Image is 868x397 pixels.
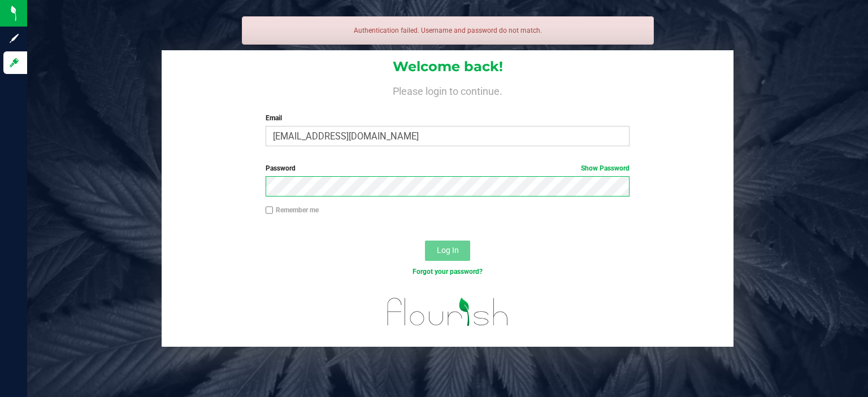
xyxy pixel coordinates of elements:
inline-svg: Sign up [8,33,20,44]
input: Remember me [266,206,274,214]
div: Authentication failed. Username and password do not match. [242,16,654,45]
label: Email [266,113,630,123]
a: Forgot your password? [413,268,483,276]
span: Password [266,164,296,172]
inline-svg: Log in [8,57,20,68]
span: Log In [437,246,459,255]
h1: Welcome back! [162,59,734,74]
label: Remember me [266,205,319,215]
h4: Please login to continue. [162,84,734,97]
a: Show Password [581,164,630,172]
img: flourish_logo.svg [376,289,519,335]
button: Log In [425,241,470,261]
